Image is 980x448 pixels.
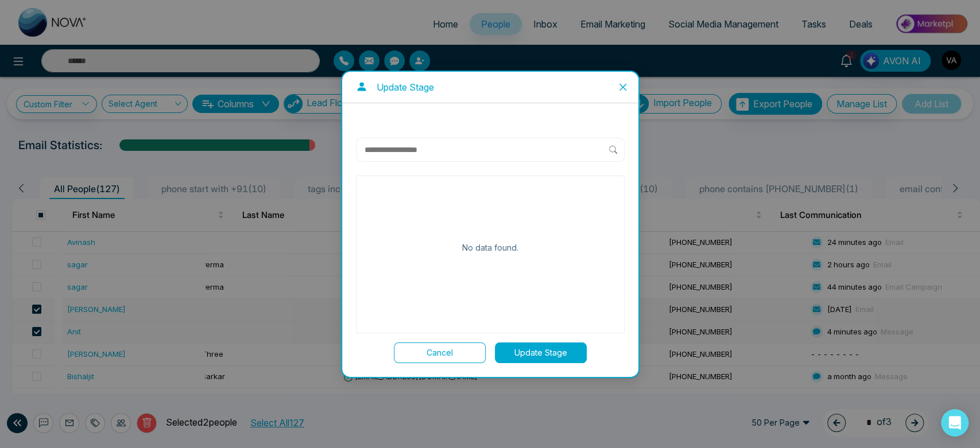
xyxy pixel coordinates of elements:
[607,72,638,103] button: Close
[618,83,627,92] span: close
[377,81,434,94] p: Update Stage
[394,342,486,363] button: Cancel
[941,409,969,437] div: Open Intercom Messenger
[495,342,587,363] button: Update Stage
[357,176,624,320] div: No data found.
